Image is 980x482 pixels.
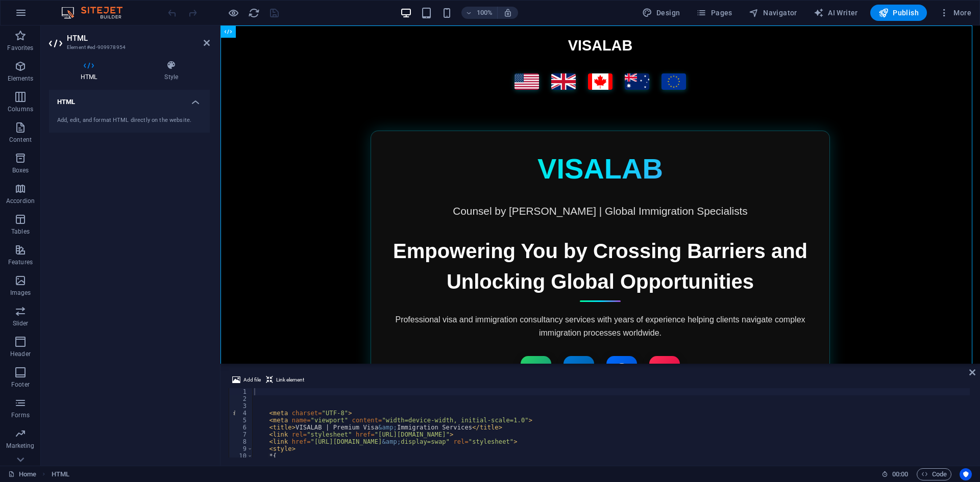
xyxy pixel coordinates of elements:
[745,5,801,21] button: Navigator
[6,197,35,205] p: Accordion
[881,468,909,480] h6: Session time
[8,258,33,266] p: Features
[13,319,29,327] p: Slider
[6,442,34,450] p: Marketing
[638,5,684,21] button: Design
[229,395,253,402] div: 2
[696,8,732,18] span: Pages
[229,410,253,417] div: 4
[8,468,36,480] a: Click to cancel selection. Double-click to open Pages
[67,43,189,52] h3: Element #ed-909978954
[503,8,512,17] i: On resize automatically adjust zoom level to fit chosen device.
[229,452,253,460] div: 10
[477,7,493,19] h6: 100%
[461,7,498,19] button: 100%
[12,166,29,174] p: Boxes
[11,380,30,389] p: Footer
[9,136,32,144] p: Content
[248,7,260,19] button: reload
[921,468,947,480] span: Code
[11,227,30,236] p: Tables
[870,5,927,21] button: Publish
[749,8,797,18] span: Navigator
[133,60,210,82] h4: Style
[229,388,253,395] div: 1
[231,374,262,386] button: Add file
[960,468,972,480] button: Usercentrics
[7,44,33,52] p: Favorites
[229,417,253,424] div: 5
[59,7,135,19] img: Editor Logo
[10,289,31,297] p: Images
[917,468,951,480] button: Code
[67,34,210,43] h2: HTML
[52,468,69,480] nav: breadcrumb
[939,8,971,18] span: More
[57,116,202,125] div: Add, edit, and format HTML directly on the website.
[8,105,33,113] p: Columns
[49,90,210,108] h4: HTML
[229,402,253,410] div: 3
[935,5,975,21] button: More
[229,438,253,445] div: 8
[642,8,680,18] span: Design
[229,431,253,438] div: 7
[229,424,253,431] div: 6
[8,74,34,83] p: Elements
[11,411,30,419] p: Forms
[248,7,260,19] i: Reload page
[814,8,858,18] span: AI Writer
[892,468,908,480] span: 00 00
[229,445,253,452] div: 9
[899,470,901,478] span: :
[638,5,684,21] div: Design (Ctrl+Alt+Y)
[264,374,306,386] button: Link element
[810,5,862,21] button: AI Writer
[227,7,239,19] button: Click here to leave preview mode and continue editing
[52,468,69,480] span: Click to select. Double-click to edit
[692,5,736,21] button: Pages
[243,374,261,386] span: Add file
[276,374,304,386] span: Link element
[878,8,919,18] span: Publish
[10,350,31,358] p: Header
[49,60,133,82] h4: HTML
